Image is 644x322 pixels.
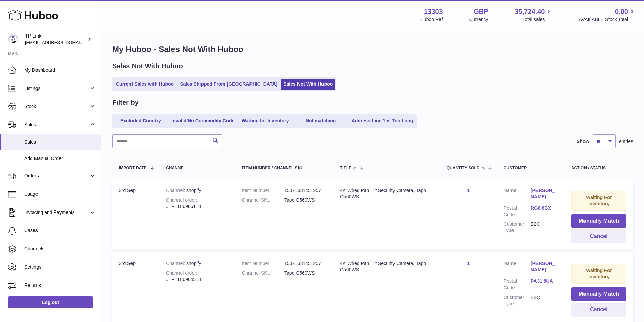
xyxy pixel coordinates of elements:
strong: Channel order [166,270,197,276]
div: Customer [504,166,558,170]
button: Cancel [571,303,626,317]
span: 0.00 [615,7,628,16]
div: Item Number / Channel SKU [242,166,327,170]
a: Waiting for Inventory [238,115,292,126]
a: Address Line 1 is Too Long [349,115,416,126]
strong: GBP [474,7,488,16]
div: shopify [166,260,229,267]
dd: B2C [531,221,558,234]
a: Sales Not With Huboo [281,79,335,90]
div: #TP1186966118 [166,197,229,210]
dt: Postal Code [504,278,531,291]
span: My Dashboard [24,67,96,73]
span: Import date [119,166,147,170]
button: Manually Match [571,214,626,228]
dt: Channel SKU [242,197,284,203]
div: #TP1186964518 [166,270,229,283]
strong: Channel [166,261,186,266]
span: Usage [24,191,96,197]
h2: Sales Not With Huboo [112,61,183,71]
div: TP-Link [25,33,86,46]
div: 4K Wired Pan Tilt Security Camera, Tapo C560WS [340,187,433,200]
span: 35,724.40 [515,7,545,16]
label: Show [577,138,589,145]
span: entries [619,138,633,145]
span: Stock [24,103,89,110]
a: [PERSON_NAME] [531,187,558,200]
dt: Item Number [242,260,284,267]
span: Quantity Sold [447,166,480,170]
button: Manually Match [571,287,626,301]
a: Sales Shipped From [GEOGRAPHIC_DATA] [177,79,280,90]
div: Huboo Ref [420,16,443,23]
button: Cancel [571,229,626,243]
span: Sales [24,139,96,145]
dt: Item Number [242,187,284,194]
strong: Channel [166,188,186,193]
dt: Postal Code [504,205,531,218]
a: Current Sales with Huboo [114,79,176,90]
span: Orders [24,173,89,179]
h2: Filter by [112,98,139,107]
strong: Channel order [166,197,197,203]
a: [PERSON_NAME] [531,260,558,273]
dd: B2C [531,294,558,307]
strong: Waiting For Inventory [586,268,612,279]
span: Add Manual Order [24,155,96,162]
dd: 15071331451257 [284,187,327,194]
a: 35,724.40 Total sales [515,7,552,23]
a: Excluded Country [114,115,168,126]
a: RG8 8BX [531,205,558,212]
div: Currency [469,16,488,23]
dt: Name [504,187,531,202]
h1: My Huboo - Sales Not With Huboo [112,44,633,55]
a: Invalid/No Commodity Code [169,115,237,126]
span: Cases [24,227,96,234]
span: Listings [24,85,89,92]
dt: Customer Type [504,294,531,307]
a: 1 [467,261,470,266]
span: Invoicing and Payments [24,209,89,216]
a: PA31 8UA [531,278,558,284]
span: Channels [24,246,96,252]
dd: Tapo C560WS [284,270,327,276]
a: 0.00 AVAILABLE Stock Total [579,7,636,23]
a: 1 [467,188,470,193]
span: Settings [24,264,96,270]
td: 3rd Sep [112,180,159,250]
dt: Channel SKU [242,270,284,276]
span: Title [340,166,351,170]
span: Sales [24,122,89,128]
div: Channel [166,166,229,170]
a: Not matching [294,115,348,126]
span: AVAILABLE Stock Total [579,16,636,23]
strong: 13303 [424,7,443,16]
span: Returns [24,282,96,289]
div: Action / Status [571,166,626,170]
strong: Waiting For Inventory [586,195,612,206]
img: gaby.chen@tp-link.com [8,34,18,44]
dt: Name [504,260,531,275]
div: 4K Wired Pan Tilt Security Camera, Tapo C560WS [340,260,433,273]
dt: Customer Type [504,221,531,234]
a: Log out [8,296,93,308]
dd: Tapo C560WS [284,197,327,203]
span: [EMAIL_ADDRESS][DOMAIN_NAME] [25,40,99,45]
span: Total sales [522,16,552,23]
div: shopify [166,187,229,194]
dd: 15071331451257 [284,260,327,267]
